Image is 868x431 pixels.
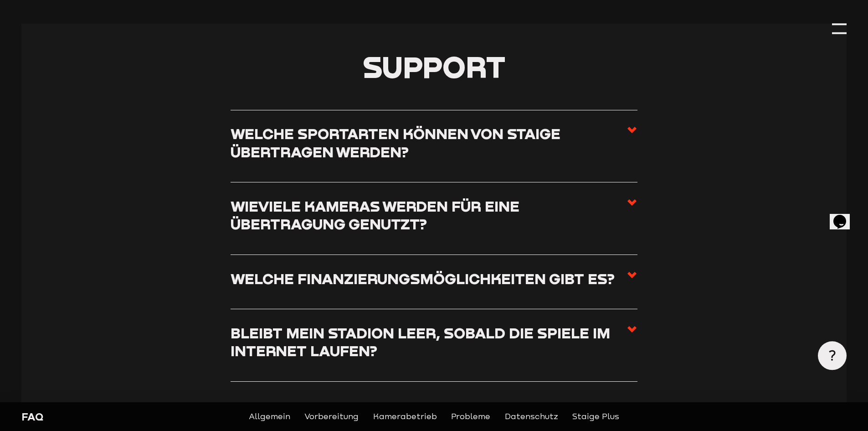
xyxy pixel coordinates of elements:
[572,410,619,423] a: Staige Plus
[830,202,859,229] iframe: chat widget
[505,410,558,423] a: Datenschutz
[231,324,627,360] h3: Bleibt mein Stadion leer, sobald die Spiele im Internet laufen?
[231,125,627,161] h3: Welche Sportarten können von Staige übertragen werden?
[231,270,615,287] h3: Welche Finanzierungsmöglichkeiten gibt es?
[304,410,359,423] a: Vorbereitung
[373,410,437,423] a: Kamerabetrieb
[231,197,627,233] h3: Wieviele Kameras werden für eine Übertragung genutzt?
[21,410,220,424] div: FAQ
[363,49,505,84] span: Support
[249,410,290,423] a: Allgemein
[451,410,490,423] a: Probleme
